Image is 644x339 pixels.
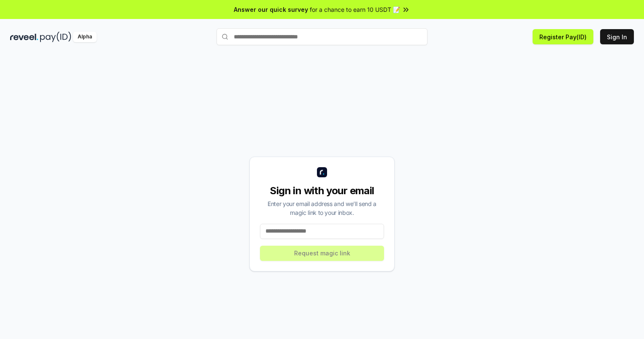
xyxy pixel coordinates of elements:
span: for a chance to earn 10 USDT 📝 [310,5,400,14]
span: Answer our quick survey [234,5,308,14]
div: Enter your email address and we’ll send a magic link to your inbox. [260,199,384,217]
button: Register Pay(ID) [533,29,593,44]
button: Sign In [600,29,634,44]
img: pay_id [40,32,71,42]
img: reveel_dark [10,32,38,42]
img: logo_small [317,167,327,177]
div: Sign in with your email [260,184,384,198]
div: Alpha [73,32,97,42]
